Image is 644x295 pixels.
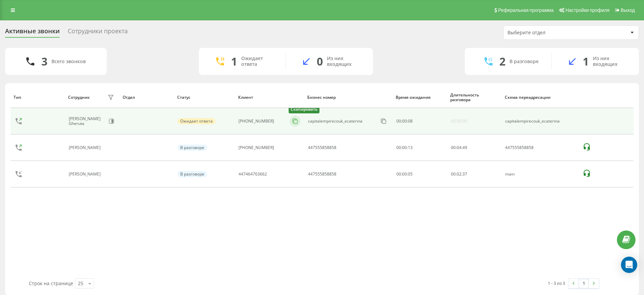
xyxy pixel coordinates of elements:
[238,172,267,177] div: 447464763662
[14,95,62,100] div: Тип
[78,280,83,287] div: 25
[507,30,588,36] div: Выберите отдел
[29,280,73,287] span: Строк на странице
[583,55,589,68] div: 1
[593,56,629,67] div: Из них входящих
[308,172,336,177] div: 447555858858
[396,172,443,177] div: 00:00:05
[123,95,171,100] div: Отдел
[451,145,456,150] span: 00
[238,119,274,124] div: [PHONE_NUMBER]
[178,171,207,177] div: В разговоре
[457,171,461,177] span: 02
[505,95,576,100] div: Схема переадресации
[308,145,336,150] div: 447555858858
[408,118,413,124] span: 08
[177,95,232,100] div: Статус
[462,171,467,177] span: 37
[69,172,102,177] div: [PERSON_NAME]
[289,106,319,113] div: Скопировать
[231,55,237,68] div: 1
[178,145,207,151] div: В разговоре
[450,93,498,103] div: Длительность разговора
[68,27,128,38] div: Сотрудники проекта
[178,118,215,124] div: Ожидает ответа
[238,145,274,150] div: [PHONE_NUMBER]
[451,172,467,177] div: : :
[499,55,505,68] div: 2
[5,27,60,38] div: Активные звонки
[241,56,275,67] div: Ожидает ответа
[69,116,106,126] div: [PERSON_NAME] Gheruta
[621,7,635,13] span: Выход
[308,119,362,124] div: capitalempirecouk_ecaterina
[307,95,389,100] div: Бизнес номер
[396,95,444,100] div: Время ожидания
[451,119,467,124] div: 00:00:00
[565,7,609,13] span: Настройки профиля
[621,257,637,273] div: Open Intercom Messenger
[41,55,47,68] div: 3
[505,119,575,124] div: capitalempirecouk_ecaterina
[69,145,102,150] div: [PERSON_NAME]
[498,7,554,13] span: Реферальная программа
[462,145,467,150] span: 49
[327,56,363,67] div: Из них входящих
[396,119,413,124] div: : :
[579,279,589,288] a: 1
[396,145,443,150] div: 00:00:13
[505,172,575,177] div: main
[457,145,461,150] span: 04
[238,95,301,100] div: Клиент
[510,59,539,64] div: В разговоре
[51,59,86,64] div: Всего звонков
[68,95,90,100] div: Сотрудник
[505,145,575,150] div: 447555858858
[451,145,467,150] div: : :
[317,55,323,68] div: 0
[402,118,407,124] span: 00
[548,280,565,287] div: 1 - 3 из 3
[396,118,401,124] span: 00
[451,171,456,177] span: 00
